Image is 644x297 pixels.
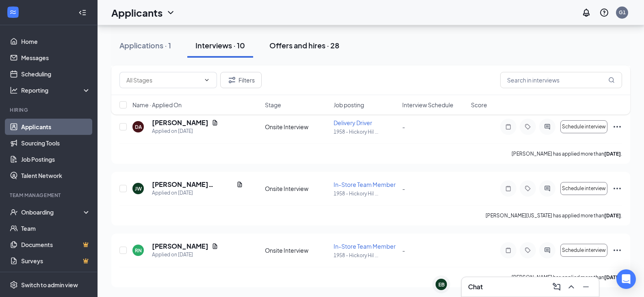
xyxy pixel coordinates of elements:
div: Onsite Interview [265,246,329,254]
svg: Minimize [581,282,591,292]
svg: Tag [523,185,533,192]
p: 1958 - Hickory Hil ... [334,190,397,197]
div: Interviews · 10 [195,40,245,50]
p: [PERSON_NAME][US_STATE] has applied more than . [486,212,622,219]
div: Applied on [DATE] [152,127,218,135]
a: Applicants [21,119,91,135]
span: Score [471,101,487,109]
div: Onsite Interview [265,184,329,193]
svg: WorkstreamLogo [9,8,17,16]
a: Team [21,220,91,236]
div: JW [135,185,142,192]
div: Team Management [10,192,89,199]
svg: Tag [523,124,533,130]
span: Name · Applied On [132,101,182,109]
svg: ActiveChat [542,124,552,130]
svg: MagnifyingGlass [608,77,615,83]
div: G1 [619,9,626,16]
svg: ActiveChat [542,247,552,254]
div: RN [135,247,142,254]
svg: Tag [523,247,533,254]
div: Applied on [DATE] [152,251,218,259]
span: Schedule interview [562,186,606,191]
button: ChevronUp [565,280,578,293]
span: - [402,123,405,130]
div: DA [135,124,142,130]
div: Open Intercom Messenger [616,269,636,289]
svg: ComposeMessage [552,282,562,292]
p: 1958 - Hickory Hil ... [334,252,397,259]
h5: [PERSON_NAME] [152,118,208,127]
button: Schedule interview [560,120,607,133]
input: Search in interviews [500,72,622,88]
a: DocumentsCrown [21,236,91,253]
span: Interview Schedule [402,101,453,109]
div: Switch to admin view [21,281,78,289]
a: SurveysCrown [21,253,91,269]
input: All Stages [126,76,200,85]
b: [DATE] [604,212,621,219]
a: Messages [21,50,91,66]
p: [PERSON_NAME] has applied more than . [512,274,622,281]
svg: ChevronDown [204,77,210,83]
svg: Analysis [10,86,18,94]
h1: Applicants [111,6,163,20]
div: Hiring [10,106,89,113]
svg: Ellipses [612,122,622,132]
svg: ChevronUp [566,282,576,292]
b: [DATE] [604,151,621,157]
svg: ActiveChat [542,185,552,192]
div: Onboarding [21,208,84,216]
button: Filter Filters [220,72,262,88]
a: Home [21,33,91,50]
svg: Ellipses [612,245,622,255]
button: Schedule interview [560,182,607,195]
svg: Note [503,185,513,192]
a: Job Postings [21,151,91,167]
p: 1958 - Hickory Hil ... [334,128,397,135]
svg: Filter [227,75,237,85]
div: Applied on [DATE] [152,189,243,197]
button: Schedule interview [560,244,607,257]
h5: [PERSON_NAME] [152,242,208,251]
svg: Document [236,181,243,188]
a: Sourcing Tools [21,135,91,151]
span: Schedule interview [562,247,606,253]
span: Schedule interview [562,124,606,130]
b: [DATE] [604,274,621,280]
div: Reporting [21,86,91,94]
a: Talent Network [21,167,91,184]
h3: Chat [468,282,483,291]
button: Minimize [579,280,592,293]
svg: UserCheck [10,208,18,216]
div: Onsite Interview [265,123,329,131]
svg: Note [503,124,513,130]
h5: [PERSON_NAME][US_STATE] [152,180,233,189]
svg: Notifications [581,8,591,17]
svg: Document [212,119,218,126]
div: EB [438,281,445,288]
button: ComposeMessage [550,280,563,293]
span: Job posting [334,101,364,109]
svg: Ellipses [612,184,622,193]
p: [PERSON_NAME] has applied more than . [512,150,622,157]
svg: Note [503,247,513,254]
svg: Settings [10,281,18,289]
div: Applications · 1 [119,40,171,50]
svg: ChevronDown [166,8,176,17]
span: - [402,185,405,192]
span: Delivery Driver [334,119,372,126]
svg: Document [212,243,218,249]
span: - [402,247,405,254]
svg: Collapse [78,9,87,17]
span: In-Store Team Member [334,181,396,188]
span: In-Store Team Member [334,243,396,250]
a: Scheduling [21,66,91,82]
svg: QuestionInfo [599,8,609,17]
span: Stage [265,101,281,109]
div: Offers and hires · 28 [269,40,339,50]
